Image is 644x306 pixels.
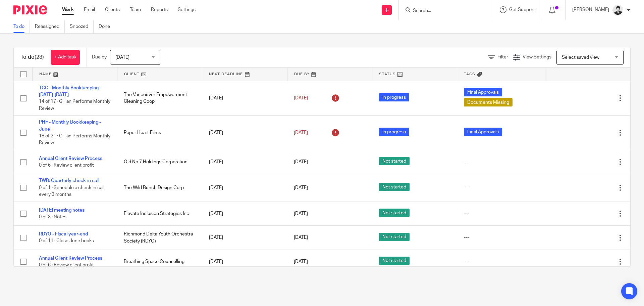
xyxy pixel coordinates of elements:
[294,259,308,264] span: [DATE]
[117,202,202,225] td: Elevate Inclusion Strategies Inc
[35,20,65,33] a: Reassigned
[379,209,410,217] span: Not started
[117,150,202,174] td: Old No 7 Holdings Corporation
[464,128,502,136] span: Final Approvals
[39,256,102,261] a: Annual Client Review Process
[20,54,44,61] h1: To do
[39,185,104,197] span: 0 of 1 · Schedule a check-in call every 3 months
[202,150,287,174] td: [DATE]
[464,210,539,217] div: ---
[202,250,287,273] td: [DATE]
[464,98,513,106] span: Documents Missing
[464,258,539,265] div: ---
[464,88,502,96] span: Final Approvals
[13,5,47,14] img: Pixie
[39,163,94,168] span: 0 of 6 · Review client profit
[62,6,74,13] a: Work
[379,93,409,101] span: In progress
[379,128,409,136] span: In progress
[379,157,410,165] span: Not started
[294,185,308,190] span: [DATE]
[35,54,44,60] span: (23)
[562,55,599,60] span: Select saved view
[39,215,66,219] span: 0 of 3 · Notes
[202,81,287,116] td: [DATE]
[464,234,539,241] div: ---
[612,5,623,15] img: squarehead.jpg
[39,156,102,161] a: Annual Client Review Process
[379,233,410,241] span: Not started
[39,208,85,213] a: [DATE] meeting notes
[39,178,99,183] a: TWB: Quarterly check-in call
[117,250,202,273] td: Breathing Space Counselling
[412,8,473,14] input: Search
[84,6,95,13] a: Email
[117,81,202,116] td: The Vancouver Empowerment Cleaning Coop
[294,211,308,216] span: [DATE]
[202,174,287,202] td: [DATE]
[39,232,88,236] a: RDYO - Fiscal year-end
[464,72,475,76] span: Tags
[70,20,94,33] a: Snoozed
[572,6,609,13] p: [PERSON_NAME]
[294,130,308,135] span: [DATE]
[464,184,539,191] div: ---
[379,183,410,191] span: Not started
[39,239,94,244] span: 0 of 11 · Close June books
[117,116,202,150] td: Paper Heart Films
[509,7,535,12] span: Get Support
[202,116,287,150] td: [DATE]
[464,159,539,165] div: ---
[39,263,94,267] span: 0 of 6 · Review client profit
[92,54,107,60] p: Due by
[39,86,101,97] a: TCC - Monthly Bookkeeping - [DATE]-[DATE]
[39,99,110,111] span: 14 of 17 · Gillian Performs Monthly Review
[294,160,308,164] span: [DATE]
[105,6,120,13] a: Clients
[13,20,30,33] a: To do
[151,6,168,13] a: Reports
[294,96,308,100] span: [DATE]
[99,20,115,33] a: Done
[178,6,196,13] a: Settings
[39,134,110,145] span: 18 of 21 · Gillian Performs Monthly Review
[379,257,410,265] span: Not started
[39,120,101,131] a: PHF - Monthly Bookkeeping - June
[117,226,202,250] td: Richmond Delta Youth Orchestra Society (RDYO)
[294,235,308,240] span: [DATE]
[51,50,80,65] a: + Add task
[497,55,508,59] span: Filter
[523,55,551,59] span: View Settings
[117,174,202,202] td: The Wild Bunch Design Corp
[202,202,287,225] td: [DATE]
[130,6,141,13] a: Team
[115,55,129,60] span: [DATE]
[202,226,287,250] td: [DATE]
